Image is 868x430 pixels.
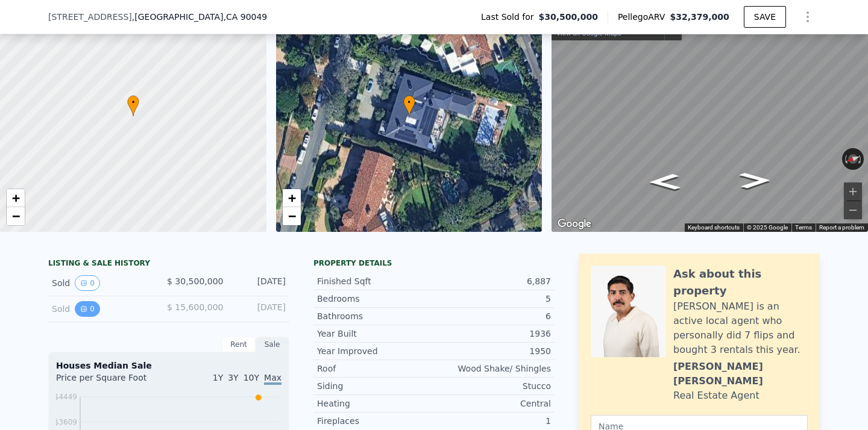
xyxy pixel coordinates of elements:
[434,345,551,357] div: 1950
[56,360,281,372] div: Houses Median Sale
[844,182,862,201] button: Zoom in
[317,380,434,392] div: Siding
[434,397,551,410] div: Central
[673,299,808,357] div: [PERSON_NAME] is an active local agent who personally did 7 flips and bought 3 rentals this year.
[233,301,286,317] div: [DATE]
[12,190,20,205] span: +
[75,301,100,317] button: View historical data
[841,151,865,167] button: Reset the view
[317,293,434,305] div: Bedrooms
[434,380,551,392] div: Stucco
[618,11,670,23] span: Pellego ARV
[552,1,868,232] div: Street View
[317,310,434,322] div: Bathrooms
[673,388,759,403] div: Real Estate Agent
[317,328,434,340] div: Year Built
[167,276,224,286] span: $ 30,500,000
[48,11,132,23] span: [STREET_ADDRESS]
[222,337,256,352] div: Rent
[744,6,786,28] button: SAVE
[555,216,594,232] a: Open this area in Google Maps (opens a new window)
[842,148,849,170] button: Rotate counterclockwise
[52,301,157,317] div: Sold
[213,373,223,382] span: 1Y
[403,97,415,108] span: •
[434,293,551,305] div: 5
[283,207,301,225] a: Zoom out
[819,224,864,231] a: Report a problem
[54,393,77,401] tspan: $4449
[552,1,868,232] div: Map
[688,223,740,232] button: Keyboard shortcuts
[673,360,808,388] div: [PERSON_NAME] [PERSON_NAME]
[434,328,551,340] div: 1936
[796,5,820,29] button: Show Options
[127,95,139,116] div: •
[228,373,238,382] span: 3Y
[7,207,25,225] a: Zoom out
[673,266,808,299] div: Ask about this property
[233,275,286,291] div: [DATE]
[726,169,784,192] path: Go South, S Rockingham Ave
[244,373,259,382] span: 10Y
[317,363,434,375] div: Roof
[48,258,289,270] div: LISTING & SALE HISTORY
[844,201,862,219] button: Zoom out
[223,12,267,22] span: , CA 90049
[434,310,551,322] div: 6
[313,258,555,268] div: Property details
[858,148,864,170] button: Rotate clockwise
[481,11,539,23] span: Last Sold for
[636,170,694,193] path: Go North, S Rockingham Ave
[317,275,434,287] div: Finished Sqft
[539,11,598,23] span: $30,500,000
[317,397,434,410] div: Heating
[283,189,301,207] a: Zoom in
[795,224,812,231] a: Terms (opens in new tab)
[555,216,594,232] img: Google
[317,345,434,357] div: Year Improved
[747,224,788,231] span: © 2025 Google
[434,275,551,287] div: 6,887
[256,337,289,352] div: Sale
[434,415,551,427] div: 1
[403,95,415,116] div: •
[288,208,295,223] span: −
[167,302,224,312] span: $ 15,600,000
[54,418,77,426] tspan: $3609
[132,11,267,23] span: , [GEOGRAPHIC_DATA]
[434,363,551,375] div: Wood Shake/ Shingles
[670,12,729,22] span: $32,379,000
[317,415,434,427] div: Fireplaces
[264,373,281,385] span: Max
[127,97,139,108] span: •
[12,208,20,223] span: −
[288,190,295,205] span: +
[56,372,169,391] div: Price per Square Foot
[75,275,100,291] button: View historical data
[52,275,157,291] div: Sold
[7,189,25,207] a: Zoom in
